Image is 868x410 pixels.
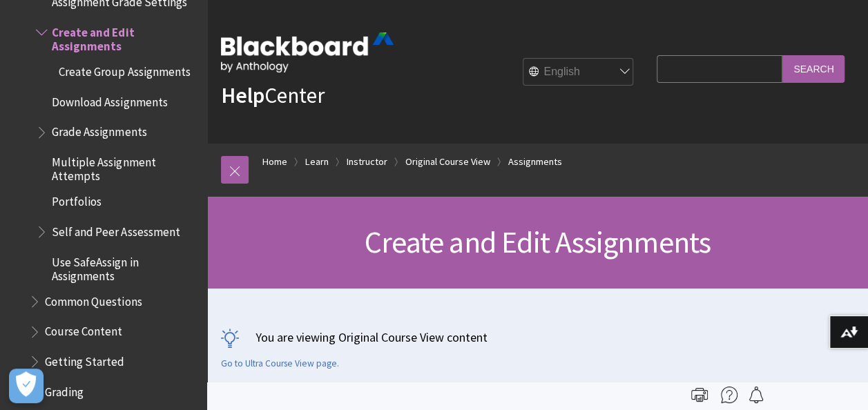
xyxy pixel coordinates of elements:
a: Assignments [508,153,562,170]
strong: Help [221,81,264,109]
span: Create and Edit Assignments [365,223,711,261]
img: Blackboard by Anthology [221,32,394,72]
span: Getting Started [45,350,124,369]
button: Open Preferences [9,369,44,403]
p: You are viewing Original Course View content [221,329,854,346]
a: HelpCenter [221,81,325,109]
a: Go to Ultra Course View page. [221,358,339,370]
input: Search [782,55,845,82]
span: Grade Assignments [52,121,146,139]
span: Self and Peer Assessment [52,220,180,239]
span: Create and Edit Assignments [52,21,197,53]
span: Use SafeAssign in Assignments [52,251,197,283]
span: Portfolios [52,191,102,209]
a: Original Course View [405,153,490,170]
span: Download Assignments [52,90,167,109]
img: Print [691,387,708,403]
span: Create Group Assignments [59,60,190,79]
img: More help [721,387,737,403]
span: Common Questions [45,290,142,309]
span: Course Content [45,320,122,339]
span: Multiple Assignment Attempts [52,150,197,183]
a: Instructor [347,153,387,170]
a: Learn [305,153,329,170]
img: Follow this page [748,387,764,403]
a: Home [262,153,287,170]
span: Grading [45,380,84,399]
select: Site Language Selector [523,59,634,86]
